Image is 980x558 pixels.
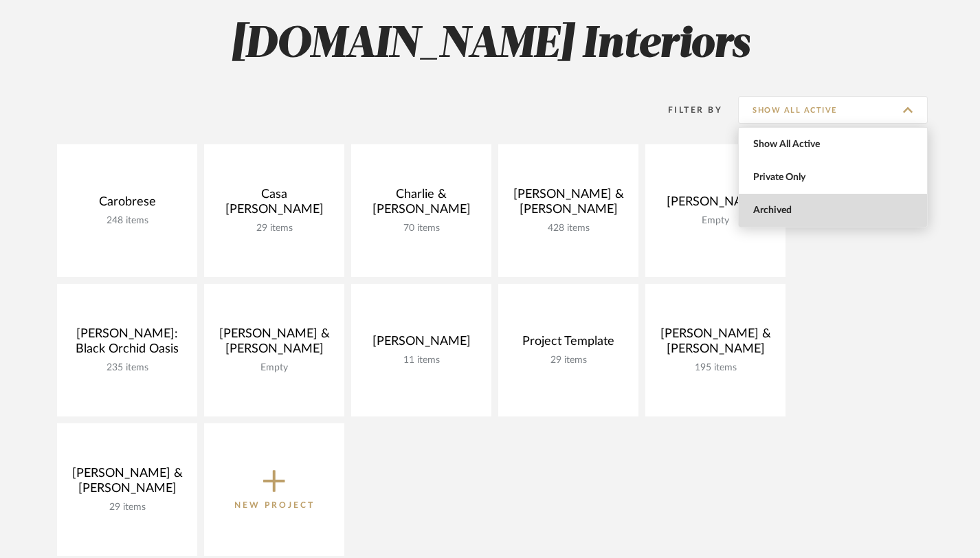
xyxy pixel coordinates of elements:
[204,423,344,556] button: New Project
[650,103,722,117] div: Filter By
[753,172,916,183] span: Private Only
[509,355,627,366] div: 29 items
[68,215,186,227] div: 248 items
[68,326,186,362] div: [PERSON_NAME]: Black Orchid Oasis
[362,355,480,366] div: 11 items
[362,334,480,355] div: [PERSON_NAME]
[656,194,775,215] div: [PERSON_NAME]
[509,334,627,355] div: Project Template
[509,187,627,223] div: [PERSON_NAME] & [PERSON_NAME]
[362,187,480,223] div: Charlie & [PERSON_NAME]
[215,187,333,223] div: Casa [PERSON_NAME]
[68,194,186,215] div: Carobrese
[215,326,333,362] div: [PERSON_NAME] & [PERSON_NAME]
[68,466,186,502] div: [PERSON_NAME] & [PERSON_NAME]
[234,498,315,512] p: New Project
[215,223,333,234] div: 29 items
[656,215,775,227] div: Empty
[753,205,916,216] span: Archived
[362,223,480,234] div: 70 items
[753,139,916,150] span: Show All Active
[656,362,775,374] div: 195 items
[656,326,775,362] div: [PERSON_NAME] & [PERSON_NAME]
[509,223,627,234] div: 428 items
[68,362,186,374] div: 235 items
[68,502,186,513] div: 29 items
[215,362,333,374] div: Empty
